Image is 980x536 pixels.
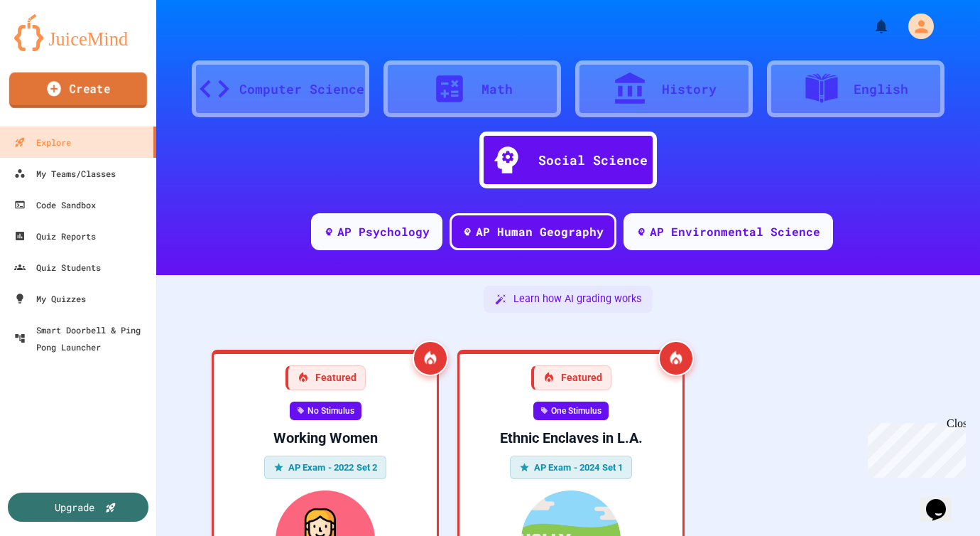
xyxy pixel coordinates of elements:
[14,259,101,276] div: Quiz Students
[225,429,425,447] div: Working Women
[6,6,98,90] div: Chat with us now!Close
[510,456,633,480] div: AP Exam - 2024 Set 1
[9,73,147,108] a: Create
[533,402,609,420] div: One Stimulus
[290,402,361,420] div: No Stimulus
[471,429,671,447] div: Ethnic Enclaves in L.A.
[14,321,151,355] div: Smart Doorbell & Ping Pong Launcher
[14,134,71,151] div: Explore
[920,479,966,522] iframe: chat widget
[14,14,142,51] img: logo-orange.svg
[14,165,116,182] div: My Teams/Classes
[893,10,937,43] div: My Account
[538,151,648,170] div: Social Science
[862,417,966,478] iframe: chat widget
[662,80,717,99] div: History
[650,223,820,240] div: AP Environmental Science
[854,80,908,99] div: English
[14,290,86,307] div: My Quizzes
[513,291,641,307] span: Learn how AI grading works
[481,80,513,99] div: Math
[285,365,366,390] div: Featured
[531,365,611,390] div: Featured
[14,227,96,245] div: Quiz Reports
[264,456,387,480] div: AP Exam - 2022 Set 2
[239,80,364,99] div: Computer Science
[476,223,604,240] div: AP Human Geography
[337,223,430,240] div: AP Psychology
[846,14,893,38] div: My Notifications
[14,196,96,213] div: Code Sandbox
[55,500,94,515] div: Upgrade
